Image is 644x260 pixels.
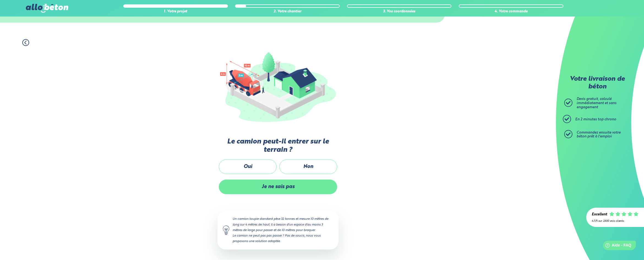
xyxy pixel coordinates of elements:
div: 1. Votre projet [123,10,228,14]
div: Un camion toupie standard pèse 32 tonnes et mesure 10 mètres de long sur 4 mètres de haut. Il a b... [217,211,339,250]
label: Oui [219,159,277,174]
label: Le camion peut-il entrer sur le terrain ? [217,138,339,154]
div: 4. Votre commande [459,10,563,14]
div: 3. Vos coordonnées [347,10,452,14]
div: 2. Votre chantier [235,10,340,14]
iframe: Help widget launcher [595,239,638,254]
label: Non [279,159,337,174]
img: allobéton [26,4,68,13]
label: Je ne sais pas [219,180,337,194]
